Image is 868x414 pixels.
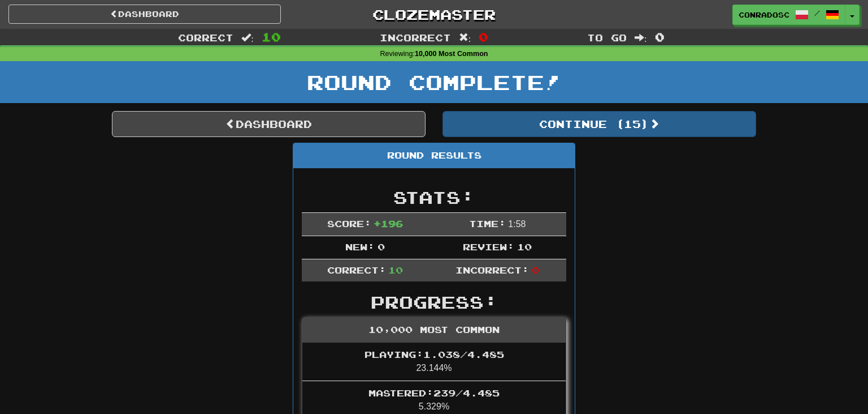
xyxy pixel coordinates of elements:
[377,241,385,252] span: 0
[388,264,403,275] span: 10
[327,264,386,275] span: Correct:
[455,264,529,275] span: Incorrect:
[345,241,375,252] span: New:
[587,32,627,43] span: To go
[732,5,845,25] a: conradosc /
[8,5,281,24] a: Dashboard
[463,241,514,252] span: Review:
[479,30,488,44] span: 0
[178,32,233,43] span: Correct
[442,111,756,137] button: Continue (15)
[302,293,566,311] h2: Progress:
[532,264,539,275] span: 0
[298,5,570,24] a: Clozemaster
[293,143,575,168] div: Round Results
[364,349,504,360] span: Playing: 1.038 / 4.485
[374,218,403,229] span: + 196
[302,318,566,343] div: 10,000 Most Common
[814,9,820,17] span: /
[380,32,451,43] span: Incorrect
[302,343,566,381] li: 23.144%
[635,33,647,42] span: :
[517,241,532,252] span: 10
[262,30,281,44] span: 10
[459,33,471,42] span: :
[327,218,371,229] span: Score:
[508,219,526,229] span: 1 : 58
[469,218,506,229] span: Time:
[368,387,500,398] span: Mastered: 239 / 4.485
[739,10,789,20] span: conradosc
[415,50,488,58] strong: 10,000 Most Common
[655,30,665,44] span: 0
[241,33,254,42] span: :
[302,188,566,207] h2: Stats:
[112,111,426,137] a: Dashboard
[4,71,864,93] h1: Round Complete!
